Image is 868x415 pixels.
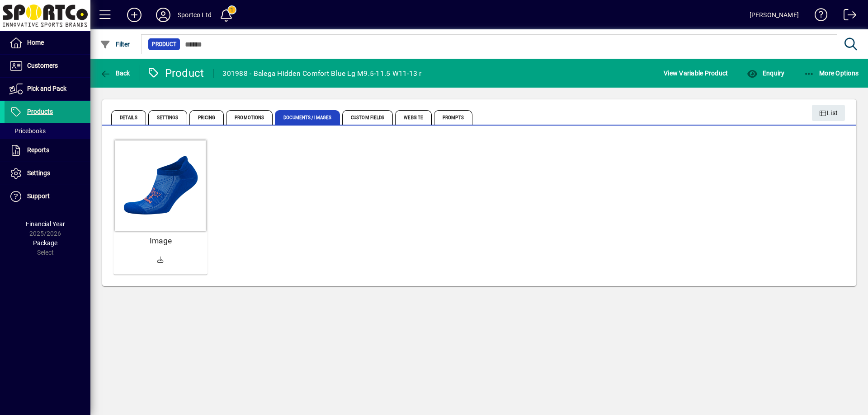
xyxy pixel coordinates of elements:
span: Settings [27,169,50,177]
a: Reports [5,139,90,162]
button: Back [98,65,132,81]
div: Sportco Ltd [178,8,212,22]
span: Financial Year [26,220,65,228]
a: Logout [837,2,857,31]
a: Customers [5,55,90,77]
span: Support [27,192,50,200]
span: Back [100,70,130,77]
span: Details [111,110,146,125]
button: Enquiry [745,65,787,81]
span: Pricing [189,110,224,125]
span: Settings [148,110,187,125]
a: Pick and Pack [5,78,90,100]
span: Package [33,239,57,247]
div: 301988 - Balega Hidden Comfort Blue Lg M9.5-11.5 W11-13 r [222,66,421,81]
span: More Options [804,70,859,77]
a: Image [117,236,204,246]
span: Enquiry [747,70,784,77]
span: Product [152,40,176,49]
span: Prompts [434,110,472,125]
span: Website [395,110,432,125]
span: Home [27,39,44,46]
span: Pick and Pack [27,85,66,92]
div: Product [147,66,204,80]
div: [PERSON_NAME] [750,8,799,22]
span: Custom Fields [342,110,393,125]
a: Support [5,185,90,208]
button: Filter [98,36,132,52]
a: Pricebooks [5,123,90,139]
span: Customers [27,62,58,69]
a: Settings [5,162,90,185]
button: View Variable Product [661,65,730,81]
span: Products [27,108,53,115]
span: View Variable Product [664,66,728,80]
app-page-header-button: Back [90,65,140,81]
span: Pricebooks [9,127,46,135]
button: Profile [149,7,178,23]
button: More Options [802,65,861,81]
span: Reports [27,146,49,154]
span: List [819,106,838,121]
span: Promotions [226,110,273,125]
a: Home [5,32,90,54]
span: Documents / Images [275,110,340,125]
a: Download [150,249,171,271]
a: Knowledge Base [808,2,828,31]
span: Filter [100,41,130,48]
button: Add [120,7,149,23]
button: List [812,105,845,121]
